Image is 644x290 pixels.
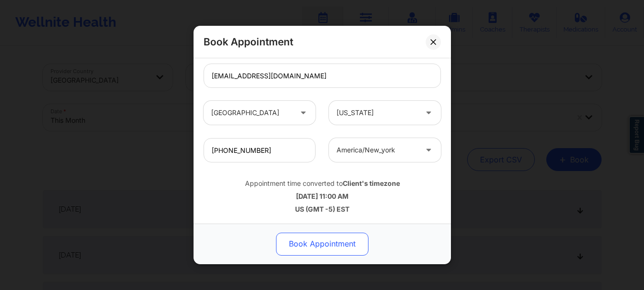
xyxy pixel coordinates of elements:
[342,180,399,188] b: Client's timezone
[204,192,441,201] div: [DATE] 11:00 AM
[204,139,316,163] input: Patient's Phone Number
[337,101,417,125] div: [US_STATE]
[204,204,441,214] div: US (GMT -5) EST
[204,179,441,189] div: Appointment time converted to
[276,233,368,256] button: Book Appointment
[204,35,293,48] h2: Book Appointment
[337,139,417,162] div: america/new_york
[204,64,441,88] input: Patient's Email
[211,101,292,125] div: [GEOGRAPHIC_DATA]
